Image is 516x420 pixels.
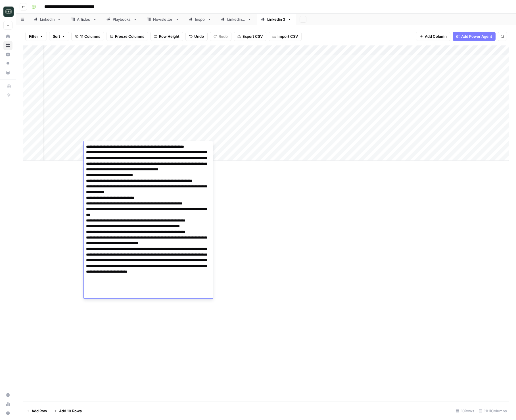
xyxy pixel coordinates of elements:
[195,16,205,22] div: Inspo
[142,14,184,25] a: Newsletter
[3,5,12,19] button: Workspace: Catalyst
[227,16,245,22] div: Linkedin 2
[210,32,231,41] button: Redo
[40,16,55,22] div: Linkedin
[77,16,91,22] div: Articles
[29,34,38,39] span: Filter
[3,68,12,77] a: Your Data
[25,32,47,41] button: Filter
[243,34,263,39] span: Export CSV
[256,14,296,25] a: Linkedin 3
[185,32,208,41] button: Undo
[3,400,12,409] a: Usage
[51,406,85,415] button: Add 10 Rows
[80,34,100,39] span: 11 Columns
[194,34,204,39] span: Undo
[3,59,12,68] a: Opportunities
[461,34,492,39] span: Add Power Agent
[3,50,12,59] a: Insights
[32,408,47,414] span: Add Row
[3,7,14,17] img: Catalyst Logo
[49,32,69,41] button: Sort
[53,34,60,39] span: Sort
[267,16,285,22] div: Linkedin 3
[477,406,509,415] div: 11/11 Columns
[102,14,142,25] a: Playbooks
[159,34,179,39] span: Row Height
[454,406,477,415] div: 10 Rows
[59,408,82,414] span: Add 10 Rows
[71,32,104,41] button: 11 Columns
[150,32,183,41] button: Row Height
[115,34,144,39] span: Freeze Columns
[3,41,12,50] a: Browse
[3,390,12,400] a: Settings
[184,14,216,25] a: Inspo
[234,32,266,41] button: Export CSV
[425,34,447,39] span: Add Column
[23,406,51,415] button: Add Row
[3,409,12,418] button: Help + Support
[453,32,496,41] button: Add Power Agent
[29,14,66,25] a: Linkedin
[3,32,12,41] a: Home
[269,32,302,41] button: Import CSV
[219,34,228,39] span: Redo
[106,32,148,41] button: Freeze Columns
[216,14,256,25] a: Linkedin 2
[153,16,173,22] div: Newsletter
[66,14,102,25] a: Articles
[113,16,131,22] div: Playbooks
[277,34,298,39] span: Import CSV
[416,32,450,41] button: Add Column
